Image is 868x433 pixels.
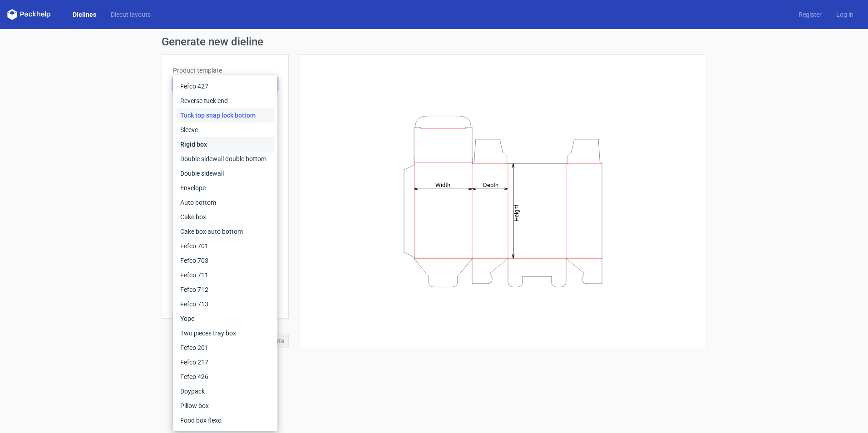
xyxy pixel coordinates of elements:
a: Diecut layouts [104,10,158,19]
div: Fefco 701 [177,239,274,253]
div: Fefco 712 [177,282,274,297]
div: Envelope [177,181,274,195]
div: Two pieces tray box [177,326,274,340]
div: Tuck top snap lock bottom [177,108,274,123]
tspan: Depth [483,181,498,188]
div: Pillow box [177,399,274,413]
div: Fefco 703 [177,253,274,268]
label: Product template [173,66,277,75]
div: Fefco 201 [177,340,274,355]
div: Auto bottom [177,195,274,210]
div: Cake box [177,210,274,224]
h1: Generate new dieline [162,36,706,47]
a: Register [791,10,829,19]
div: Fefco 713 [177,297,274,311]
div: Yope [177,311,274,326]
div: Reverse tuck end [177,93,274,108]
div: Cake box auto bottom [177,224,274,239]
div: Rigid box [177,137,274,152]
div: Fefco 711 [177,268,274,282]
div: Fefco 217 [177,355,274,369]
div: Fefco 426 [177,369,274,384]
div: Food box flexo [177,413,274,428]
div: Double sidewall double bottom [177,152,274,166]
tspan: Width [435,181,450,188]
div: Sleeve [177,123,274,137]
div: Fefco 427 [177,79,274,93]
a: Log in [829,10,861,19]
div: Doypack [177,384,274,399]
tspan: Height [513,204,520,221]
div: Double sidewall [177,166,274,181]
a: Dielines [65,10,104,19]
